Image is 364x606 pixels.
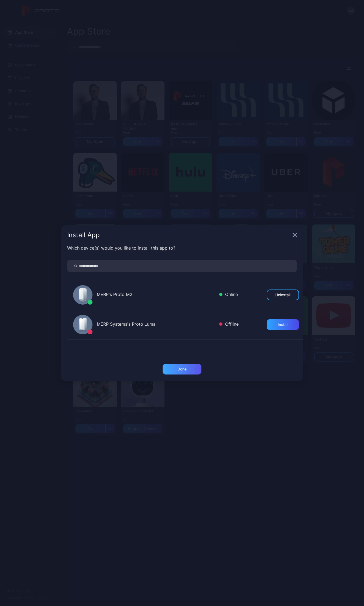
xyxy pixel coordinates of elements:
[219,321,239,329] div: Offline
[275,293,290,297] div: Uninstall
[67,232,290,238] div: Install App
[267,319,299,330] button: Install
[267,290,299,300] button: Uninstall
[163,364,201,375] button: Done
[219,291,238,299] div: Online
[67,245,297,251] div: Which device(s) would you like to install this app to?
[177,367,187,371] div: Done
[97,321,215,329] div: MERP Systems's Proto Luma
[278,322,288,327] div: Install
[97,291,215,299] div: MERP's Proto M2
